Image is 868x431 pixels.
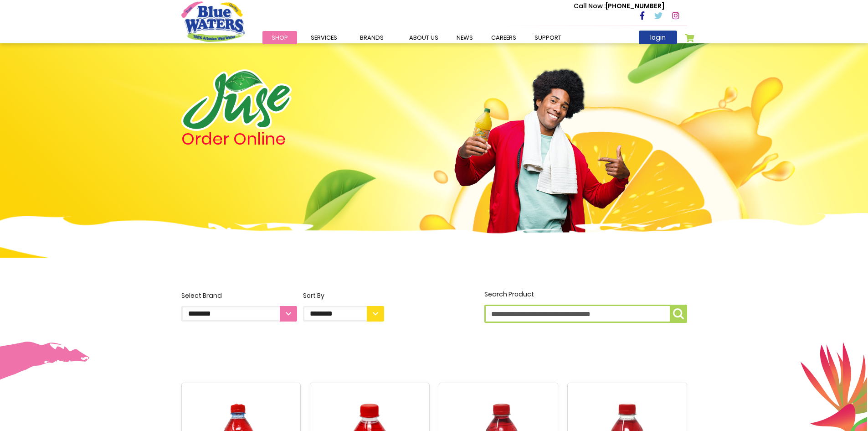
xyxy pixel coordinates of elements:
[303,291,384,301] div: Sort By
[181,69,292,131] img: logo
[670,305,687,323] button: Search Product
[574,1,664,11] p: [PHONE_NUMBER]
[484,305,687,323] input: Search Product
[360,33,384,42] span: Brands
[181,291,297,322] label: Select Brand
[181,1,245,42] a: store logo
[639,31,677,44] a: login
[484,290,687,323] label: Search Product
[673,308,684,319] img: search-icon.png
[181,306,297,322] select: Select Brand
[181,131,384,147] h4: Order Online
[447,31,482,44] a: News
[453,52,631,248] img: man.png
[272,33,288,42] span: Shop
[400,31,447,44] a: about us
[525,31,570,44] a: support
[303,306,384,322] select: Sort By
[482,31,525,44] a: careers
[311,33,337,42] span: Services
[574,1,606,10] span: Call Now :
